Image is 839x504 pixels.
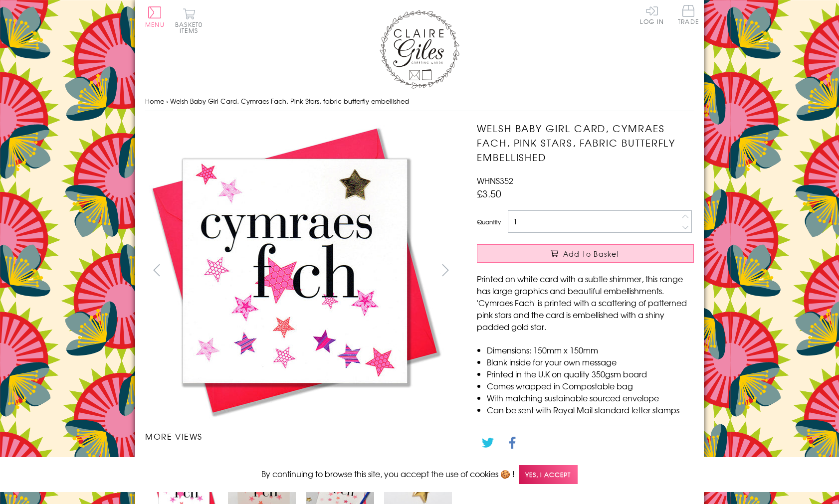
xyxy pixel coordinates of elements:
[145,96,164,106] a: Home
[145,91,694,112] nav: breadcrumbs
[487,380,694,392] li: Comes wrapped in Compostable bag
[145,20,165,29] span: Menu
[175,8,203,33] button: Basket0 items
[487,404,694,416] li: Can be sent with Royal Mail standard letter stamps
[477,244,694,263] button: Add to Basket
[678,5,699,24] span: Trade
[487,368,694,380] li: Printed in the U.K on quality 350gsm board
[180,20,203,35] span: 0 items
[678,5,699,26] a: Trade
[170,96,409,106] span: Welsh Baby Girl Card, Cymraes Fach, Pink Stars, fabric butterfly embellished
[477,121,694,164] h1: Welsh Baby Girl Card, Cymraes Fach, Pink Stars, fabric butterfly embellished
[145,121,444,420] img: Welsh Baby Girl Card, Cymraes Fach, Pink Stars, fabric butterfly embellished
[145,6,165,27] button: Menu
[145,259,168,281] button: prev
[434,259,457,281] button: next
[563,249,620,259] span: Add to Basket
[519,465,578,485] span: Yes, I accept
[640,5,664,24] a: Log In
[477,174,513,186] span: WHNS352
[457,121,756,420] img: Welsh Baby Girl Card, Cymraes Fach, Pink Stars, fabric butterfly embellished
[487,344,694,356] li: Dimensions: 150mm x 150mm
[166,96,168,106] span: ›
[145,430,457,442] h3: More views
[380,10,459,89] img: Claire Giles Greetings Cards
[477,273,694,333] p: Printed on white card with a subtle shimmer, this range has large graphics and beautiful embellis...
[487,356,694,368] li: Blank inside for your own message
[477,217,501,226] label: Quantity
[477,186,501,200] span: £3.50
[487,392,694,404] li: With matching sustainable sourced envelope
